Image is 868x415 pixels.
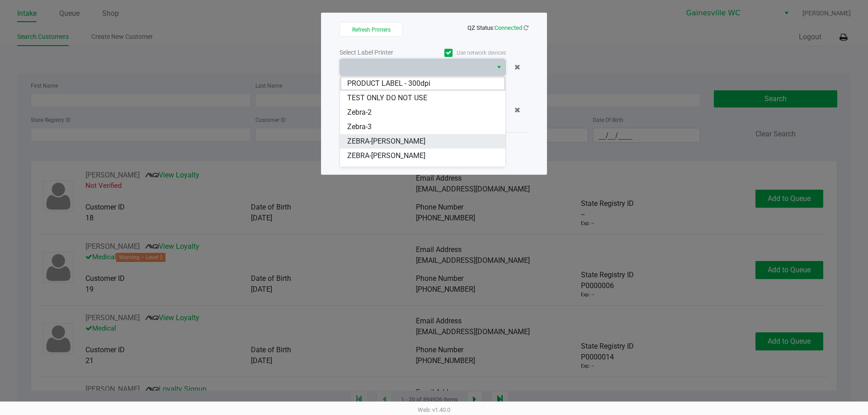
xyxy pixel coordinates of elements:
[347,78,430,89] span: PRODUCT LABEL - 300dpi
[352,27,391,33] span: Refresh Printers
[340,48,423,57] div: Select Label Printer
[492,59,505,75] button: Select
[495,24,522,31] span: Connected
[467,24,528,31] span: QZ Status:
[347,107,372,118] span: Zebra-2
[347,93,427,103] span: TEST ONLY DO NOT USE
[347,150,425,161] span: ZEBRA-[PERSON_NAME]
[423,49,506,57] label: Use network devices
[340,22,403,37] button: Refresh Printers
[347,121,372,132] span: Zebra-3
[347,165,422,176] span: Zebra-[PERSON_NAME]
[418,406,450,413] span: Web: v1.40.0
[347,136,425,147] span: ZEBRA-[PERSON_NAME]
